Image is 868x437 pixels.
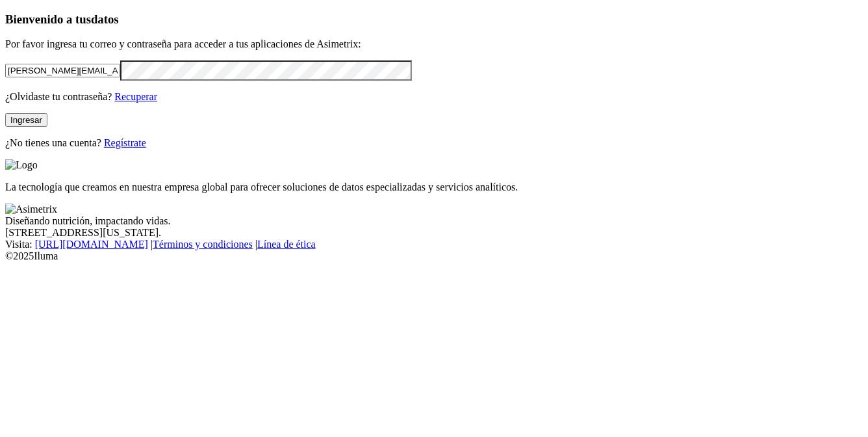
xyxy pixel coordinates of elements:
a: Línea de ética [257,239,316,250]
span: datos [91,12,119,26]
div: Diseñando nutrición, impactando vidas. [5,215,863,227]
p: ¿No tienes una cuenta? [5,137,863,149]
div: [STREET_ADDRESS][US_STATE]. [5,227,863,239]
div: Visita : | | [5,239,863,250]
p: Por favor ingresa tu correo y contraseña para acceder a tus aplicaciones de Asimetrix: [5,38,863,50]
a: [URL][DOMAIN_NAME] [35,239,148,250]
a: Recuperar [114,91,157,102]
img: Logo [5,159,38,171]
div: © 2025 Iluma [5,250,863,262]
p: La tecnología que creamos en nuestra empresa global para ofrecer soluciones de datos especializad... [5,181,863,193]
a: Regístrate [104,137,146,148]
img: Asimetrix [5,204,57,215]
button: Ingresar [5,113,47,127]
input: Tu correo [5,64,120,77]
h3: Bienvenido a tus [5,12,863,27]
p: ¿Olvidaste tu contraseña? [5,91,863,103]
a: Términos y condiciones [153,239,253,250]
